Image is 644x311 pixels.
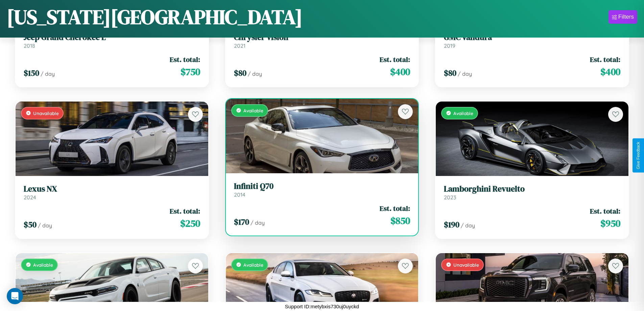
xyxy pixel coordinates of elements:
span: 2024 [24,194,36,201]
span: Available [243,262,263,268]
span: / day [41,70,55,77]
span: Est. total: [170,206,200,216]
span: Est. total: [170,54,200,64]
span: $ 170 [234,216,249,227]
h1: [US_STATE][GEOGRAPHIC_DATA] [7,3,303,31]
h3: Infiniti Q70 [234,181,410,191]
span: / day [458,70,472,77]
div: Filters [618,14,634,20]
span: $ 400 [390,65,410,79]
span: Available [243,108,263,113]
button: Filters [609,10,637,24]
span: Unavailable [453,262,479,268]
span: $ 80 [444,67,456,79]
span: 2018 [24,42,35,49]
span: $ 250 [180,217,200,230]
span: $ 150 [24,67,39,79]
div: Give Feedback [636,142,641,169]
span: / day [251,219,265,226]
span: $ 850 [390,214,410,227]
h3: Chrysler Vision [234,32,410,42]
span: Est. total: [590,206,620,216]
span: 2019 [444,42,455,49]
a: Chrysler Vision2021 [234,32,410,49]
div: Open Intercom Messenger [7,288,23,304]
span: Est. total: [590,54,620,64]
span: / day [461,222,475,229]
span: $ 50 [24,219,37,230]
span: $ 950 [600,217,620,230]
span: $ 750 [181,65,200,79]
a: Lamborghini Revuelto2023 [444,184,620,201]
span: / day [38,222,52,229]
h3: Jeep Grand Cherokee L [24,32,200,42]
span: $ 400 [600,65,620,79]
h3: GMC Vandura [444,32,620,42]
span: $ 80 [234,67,246,79]
span: Est. total: [380,54,410,64]
a: Infiniti Q702014 [234,181,410,198]
span: Est. total: [380,203,410,213]
span: 2021 [234,42,245,49]
h3: Lamborghini Revuelto [444,184,620,194]
p: Support ID: metybxis730uj0uyckd [285,302,359,311]
span: Available [33,262,53,268]
span: 2014 [234,191,245,198]
a: Jeep Grand Cherokee L2018 [24,32,200,49]
span: 2023 [444,194,456,201]
span: $ 190 [444,219,459,230]
a: GMC Vandura2019 [444,32,620,49]
span: Available [453,110,473,116]
a: Lexus NX2024 [24,184,200,201]
span: Unavailable [33,110,59,116]
h3: Lexus NX [24,184,200,194]
span: / day [248,70,262,77]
